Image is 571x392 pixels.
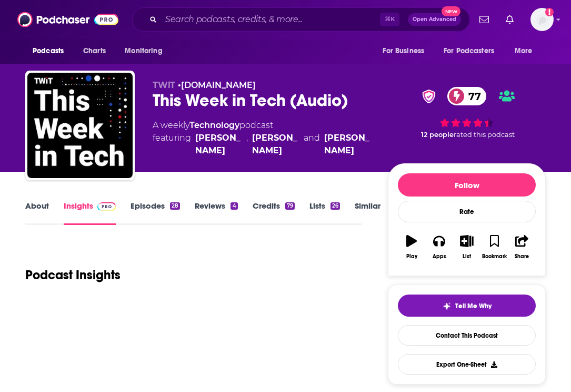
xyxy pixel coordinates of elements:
[161,11,380,28] input: Search podcasts, credits, & more...
[398,354,536,375] button: Export One-Sheet
[380,13,399,26] span: ⌘ K
[285,202,295,210] div: 79
[153,80,175,90] span: TWiT
[413,17,456,22] span: Open Advanced
[375,41,437,61] button: open menu
[83,44,106,58] span: Charts
[27,73,133,178] img: This Week in Tech (Audio)
[453,228,480,266] button: List
[330,202,340,210] div: 26
[231,202,237,210] div: 4
[425,228,453,266] button: Apps
[444,44,494,58] span: For Podcasters
[181,80,256,90] a: [DOMAIN_NAME]
[76,41,112,61] a: Charts
[97,202,116,211] img: Podchaser Pro
[442,6,460,16] span: New
[398,201,536,222] div: Rate
[64,201,116,225] a: InsightsPodchaser Pro
[502,11,518,28] a: Show notifications dropdown
[304,132,320,157] span: and
[125,44,162,58] span: Monitoring
[515,253,529,260] div: Share
[480,228,508,266] button: Bookmark
[530,8,554,31] img: User Profile
[178,80,256,90] span: •
[17,9,118,30] img: Podchaser - Follow, Share and Rate Podcasts
[398,173,536,197] button: Follow
[195,132,242,157] a: [PERSON_NAME]
[33,44,64,58] span: Podcasts
[355,201,380,225] a: Similar
[398,325,536,346] a: Contact This Podcast
[419,90,439,103] img: verified Badge
[454,131,515,139] span: rated this podcast
[189,120,239,130] a: Technology
[421,131,454,139] span: 12 people
[153,119,371,157] div: A weekly podcast
[117,41,176,61] button: open menu
[25,41,77,61] button: open menu
[408,13,461,26] button: Open AdvancedNew
[463,253,471,260] div: List
[406,253,417,260] div: Play
[195,201,237,225] a: Reviews4
[324,132,371,157] a: [PERSON_NAME]
[132,7,470,32] div: Search podcasts, credits, & more...
[515,44,533,58] span: More
[388,80,546,145] div: verified Badge77 12 peoplerated this podcast
[433,253,446,260] div: Apps
[443,302,451,310] img: tell me why sparkle
[508,228,536,266] button: Share
[447,87,486,105] a: 77
[153,132,371,157] span: featuring
[507,41,546,61] button: open menu
[398,295,536,317] button: tell me why sparkleTell Me Why
[309,201,340,225] a: Lists26
[530,8,554,31] button: Show profile menu
[482,253,507,260] div: Bookmark
[252,132,299,157] a: [PERSON_NAME]
[437,41,509,61] button: open menu
[131,201,180,225] a: Episodes28
[530,8,554,31] span: Logged in as KTMSseat4
[25,267,121,283] h1: Podcast Insights
[475,11,493,28] a: Show notifications dropdown
[458,87,486,105] span: 77
[383,44,424,58] span: For Business
[455,302,492,310] span: Tell Me Why
[253,201,295,225] a: Credits79
[25,201,49,225] a: About
[246,132,248,157] span: ,
[398,228,425,266] button: Play
[170,202,180,210] div: 28
[545,8,554,16] svg: Add a profile image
